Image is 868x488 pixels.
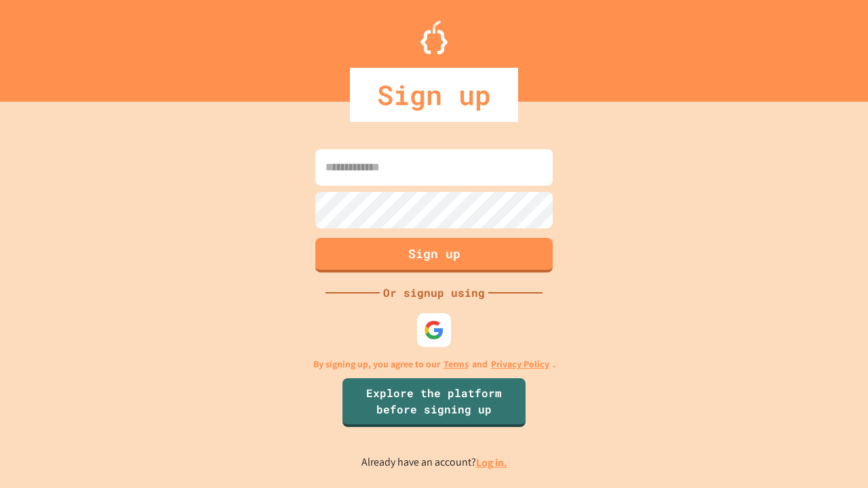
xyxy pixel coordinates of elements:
[420,20,448,54] img: Logo.svg
[424,320,444,340] img: google-icon.svg
[443,357,469,371] a: Terms
[313,357,555,371] p: By signing up, you agree to our and .
[491,357,549,371] a: Privacy Policy
[361,454,507,471] p: Already have an account?
[315,238,553,272] button: Sign up
[476,455,507,470] a: Log in.
[342,378,526,427] a: Explore the platform before signing up
[380,285,488,301] div: Or signup using
[350,68,518,122] div: Sign up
